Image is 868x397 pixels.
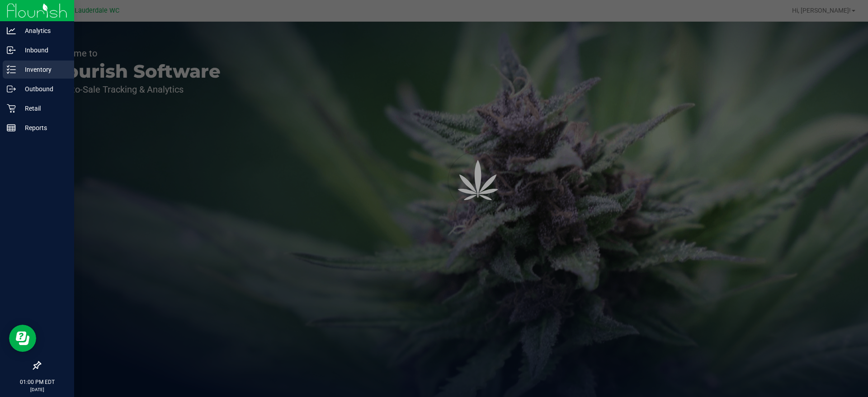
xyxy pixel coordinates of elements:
p: 01:00 PM EDT [4,378,70,386]
inline-svg: Analytics [7,26,16,35]
p: Outbound [16,84,70,94]
iframe: Resource center [9,325,36,352]
inline-svg: Outbound [7,84,16,93]
p: Inbound [16,45,70,56]
p: Reports [16,122,70,133]
p: Inventory [16,64,70,75]
inline-svg: Reports [7,123,16,132]
p: [DATE] [4,386,70,393]
inline-svg: Inbound [7,46,16,55]
p: Analytics [16,25,70,36]
inline-svg: Retail [7,104,16,113]
inline-svg: Inventory [7,65,16,74]
p: Retail [16,103,70,114]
